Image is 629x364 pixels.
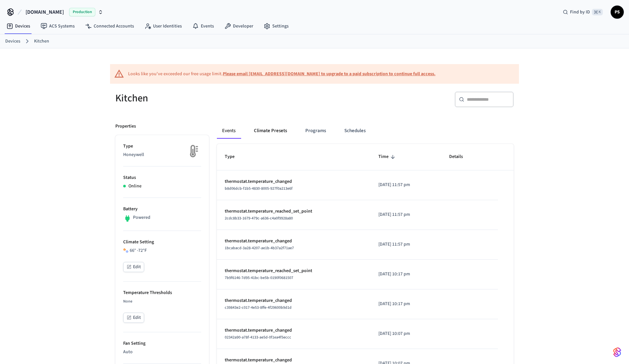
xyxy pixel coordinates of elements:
[115,92,311,105] h5: Kitchen
[80,20,139,32] a: Connected Accounts
[225,245,294,251] span: 1bcabacd-3a28-4207-ae1b-4b37a2f71ae7
[378,182,433,188] p: [DATE] 11:57 pm
[378,241,433,248] p: [DATE] 11:57 pm
[217,123,241,139] button: Events
[123,262,144,272] button: Edit
[123,299,132,304] span: None
[225,357,363,364] p: thermostat.temperature_changed
[570,9,590,15] span: Find by ID
[225,305,292,310] span: c39843e2-c017-4e53-8ffe-4f29600b9d1d
[26,8,64,16] span: [DOMAIN_NAME]
[225,275,293,281] span: 7b9f6146-7d95-41bc-be5b-0190f0681507
[1,20,35,32] a: Devices
[123,313,144,323] button: Edit
[5,38,20,45] a: Devices
[219,20,258,32] a: Developer
[115,123,136,130] p: Properties
[378,301,433,307] p: [DATE] 10:17 pm
[69,8,95,16] span: Production
[225,335,291,340] span: 02342a90-a78f-4133-ae5d-0f1ea4f5eccc
[378,271,433,278] p: [DATE] 10:17 pm
[225,216,293,221] span: 2cdc8b33-1679-479c-a636-c4a0f9928a80
[249,123,292,139] button: Climate Presets
[128,71,435,78] div: Looks like you've exceeded our free usage limit.
[123,174,201,181] p: Status
[123,247,201,254] div: 66 ° - 72 °F
[123,349,201,355] p: Auto
[225,152,243,162] span: Type
[225,268,363,274] p: thermostat.temperature_reached_set_point
[123,206,201,213] p: Battery
[139,20,187,32] a: User Identities
[128,183,142,190] p: Online
[35,20,80,32] a: ACS Systems
[225,186,293,191] span: b8d06dcb-f1b5-4830-8005-927f0a213e6f
[225,238,363,245] p: thermostat.temperature_changed
[123,248,128,253] img: Heat Cool
[223,71,435,77] a: Please email [EMAIL_ADDRESS][DOMAIN_NAME] to upgrade to a paid subscription to continue full access.
[378,152,397,162] span: Time
[225,178,363,185] p: thermostat.temperature_changed
[123,340,201,347] p: Fan Setting
[592,9,603,15] span: ⌘ K
[339,123,371,139] button: Schedules
[123,289,201,296] p: Temperature Thresholds
[449,152,471,162] span: Details
[300,123,331,139] button: Programs
[558,6,608,18] div: Find by ID⌘ K
[123,239,201,246] p: Climate Setting
[225,208,363,215] p: thermostat.temperature_reached_set_point
[123,151,201,158] p: Honeywell
[378,330,433,337] p: [DATE] 10:07 pm
[187,20,219,32] a: Events
[123,143,201,150] p: Type
[611,6,624,19] button: PS
[225,327,363,334] p: thermostat.temperature_changed
[611,6,623,18] span: PS
[133,214,150,221] p: Powered
[258,20,294,32] a: Settings
[613,347,621,357] img: SeamLogoGradient.69752ec5.svg
[185,143,201,159] img: thermostat_fallback
[378,211,433,218] p: [DATE] 11:57 pm
[34,38,49,45] a: Kitchen
[225,297,363,304] p: thermostat.temperature_changed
